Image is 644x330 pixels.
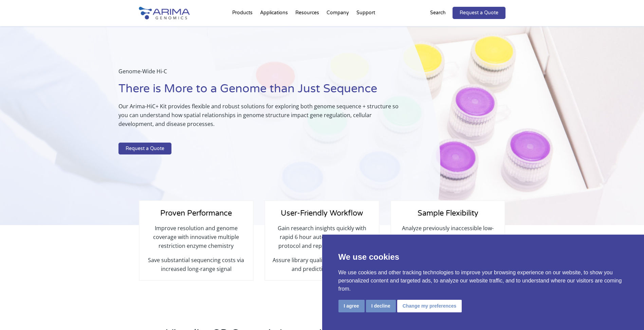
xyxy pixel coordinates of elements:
[430,8,446,17] p: Search
[139,7,190,19] img: Arima-Genomics-logo
[366,300,396,312] button: I decline
[281,209,363,218] span: User-Friendly Workflow
[146,256,246,273] p: Save substantial sequencing costs via increased long-range signal
[118,102,406,134] p: Our Arima-HiC+ Kit provides flexible and robust solutions for exploring both genome sequence + st...
[338,251,628,263] p: We use cookies
[338,300,365,312] button: I agree
[453,7,505,19] a: Request a Quote
[160,209,232,218] span: Proven Performance
[118,143,171,155] a: Request a Quote
[338,269,628,293] p: We use cookies and other tracking technologies to improve your browsing experience on our website...
[272,256,372,273] p: Assure library quality with quantitative and predictive QC steps
[118,67,406,81] p: Genome-Wide Hi-C
[146,224,246,256] p: Improve resolution and genome coverage with innovative multiple restriction enzyme chemistry
[398,224,498,256] p: Analyze previously inaccessible low-input samples, including FFPE, using robust Arima-HiC chemistry
[418,209,478,218] span: Sample Flexibility
[272,224,372,256] p: Gain research insights quickly with rapid 6 hour automation-friendly protocol and reproducible re...
[118,81,406,102] h1: There is More to a Genome than Just Sequence
[397,300,462,312] button: Change my preferences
